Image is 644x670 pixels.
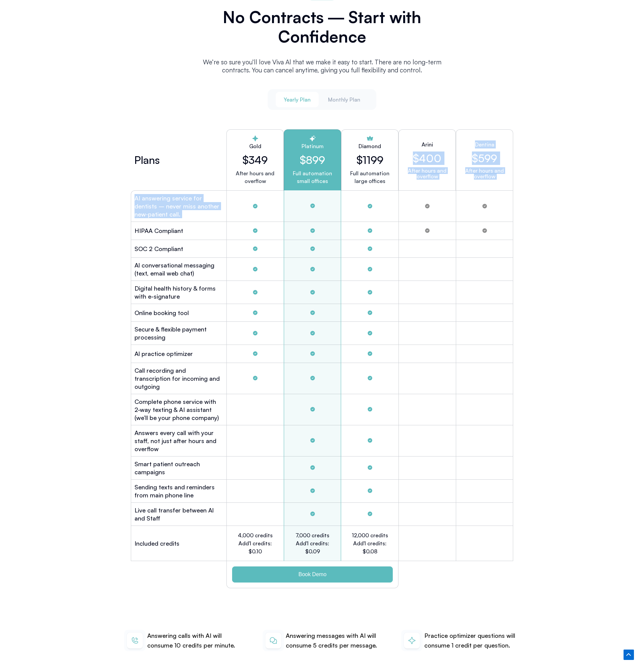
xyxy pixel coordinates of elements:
[289,142,335,150] h2: Platinum
[135,325,223,341] h2: Secure & flexible payment processing
[357,154,383,166] h2: $1199
[422,140,433,148] h2: Arini
[289,154,335,166] h2: $899
[147,631,243,651] p: Answering calls with AI will consume 10 credits per minute.
[232,170,278,185] p: After hours and overflow
[462,168,507,179] p: After hours and overflow
[135,227,183,235] h2: HIPAA Compliant
[135,261,223,277] h2: Al conversational messaging (text, email web chat)
[195,58,449,74] p: We’re so sure you’ll love Viva Al that we make it easy to start. There are no long-term contracts...
[237,531,274,555] h2: 4,000 credits Add'l credits: $0.10
[135,309,189,317] h2: Online booking tool
[127,89,517,592] div: Tabs. Open items with Enter or Space, close with Escape and navigate using the Arrow keys.
[284,96,311,103] span: Yearly Plan
[135,506,223,522] h2: Live call transfer between Al and Staff
[232,154,278,166] h2: $349
[135,460,223,476] h2: Smart patient outreach campaigns
[350,170,389,185] p: Full automation large offices
[135,429,223,453] h2: Answers every call with your staff, not just after hours and overflow
[134,156,160,164] h2: Plans
[135,194,223,218] h2: AI answering service for dentists – never miss another new‑patient call.
[413,152,441,165] h2: $400
[135,539,179,547] h2: Included credits
[232,566,393,583] a: Book Demo
[135,483,223,499] h2: Sending texts and reminders from main phone line
[294,531,331,555] h2: 7,000 credits Add'l credits: $0.09
[289,170,335,185] p: Full automation small offices
[404,168,450,179] p: After hours and overflow
[135,398,223,422] h2: Complete phone service with 2-way texting & AI assistant (we’ll be your phone company)
[475,140,494,148] h2: Dentina
[195,7,449,46] h2: No Contracts ― Start with Confidence
[424,631,520,651] p: Practice optimizer questions will consume 1 credit per question.
[299,572,327,577] span: Book Demo
[286,631,381,651] p: Answering messages with AI will consume 5 credits per message.
[359,142,381,150] h2: Diamond
[135,284,223,300] h2: Digital health history & forms with e-signature
[472,152,497,165] h2: $599
[135,350,193,358] h2: Al practice optimizer
[328,96,360,103] span: Monthly Plan
[351,531,388,555] h2: 12,000 credits Add'l credits: $0.08
[232,142,278,150] h2: Gold
[135,245,183,253] h2: SOC 2 Compliant
[135,366,223,390] h2: Call recording and transcription for incoming and outgoing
